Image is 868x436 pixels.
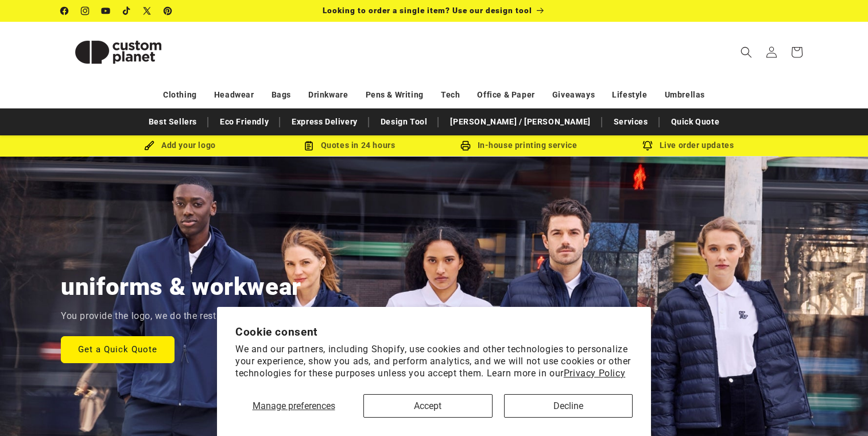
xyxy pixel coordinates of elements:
img: Order updates [642,141,653,151]
button: Manage preferences [235,394,352,418]
a: [PERSON_NAME] / [PERSON_NAME] [444,112,596,132]
a: Drinkware [308,85,348,105]
a: Pens & Writing [366,85,424,105]
h2: Cookie consent [235,325,633,338]
img: Order Updates Icon [304,141,314,151]
a: Quick Quote [665,112,726,132]
a: Lifestyle [612,85,647,105]
h2: uniforms & workwear [61,271,301,302]
img: Custom Planet [61,26,176,78]
a: Giveaways [552,85,595,105]
span: Manage preferences [253,400,335,411]
summary: Search [734,40,759,65]
a: Custom Planet [57,22,180,82]
a: Clothing [163,85,197,105]
a: Office & Paper [477,85,534,105]
div: Live order updates [603,138,773,153]
div: Add your logo [95,138,265,153]
a: Umbrellas [665,85,705,105]
a: Headwear [214,85,254,105]
p: You provide the logo, we do the rest. [61,308,219,325]
a: Services [608,112,654,132]
a: Eco Friendly [214,112,274,132]
span: Looking to order a single item? Use our design tool [323,6,532,15]
p: We and our partners, including Shopify, use cookies and other technologies to personalize your ex... [235,344,633,379]
a: Design Tool [375,112,433,132]
a: Get a Quick Quote [61,336,175,363]
button: Decline [504,394,633,418]
div: In-house printing service [434,138,603,153]
a: Best Sellers [143,112,203,132]
div: Quotes in 24 hours [265,138,434,153]
a: Express Delivery [286,112,363,132]
img: In-house printing [460,141,471,151]
a: Privacy Policy [564,368,625,379]
button: Accept [363,394,493,418]
a: Bags [272,85,291,105]
img: Brush Icon [144,141,154,151]
a: Tech [441,85,460,105]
